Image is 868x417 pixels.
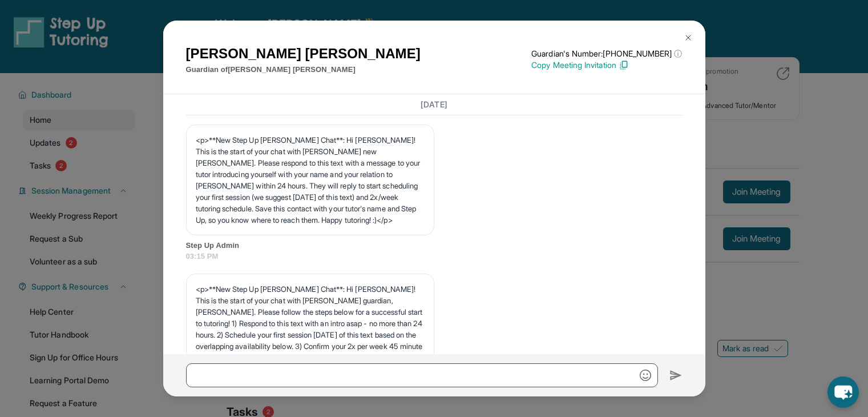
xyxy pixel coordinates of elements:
[669,368,683,382] img: Send icon
[196,283,425,386] p: <p>**New Step Up [PERSON_NAME] Chat**: Hi [PERSON_NAME]! This is the start of your chat with [PER...
[186,99,683,110] h3: [DATE]
[531,59,682,71] p: Copy Meeting Invitation
[531,48,682,59] p: Guardian's Number: [PHONE_NUMBER]
[619,60,629,70] img: Copy Icon
[186,240,683,251] span: Step Up Admin
[684,33,693,42] img: Close Icon
[827,376,859,408] button: chat-button
[186,64,421,75] p: Guardian of [PERSON_NAME] [PERSON_NAME]
[640,370,651,381] img: Emoji
[196,134,425,226] p: <p>**New Step Up [PERSON_NAME] Chat**: Hi [PERSON_NAME]! This is the start of your chat with [PER...
[186,43,421,64] h1: [PERSON_NAME] [PERSON_NAME]
[186,251,683,262] span: 03:15 PM
[674,48,682,59] span: ⓘ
